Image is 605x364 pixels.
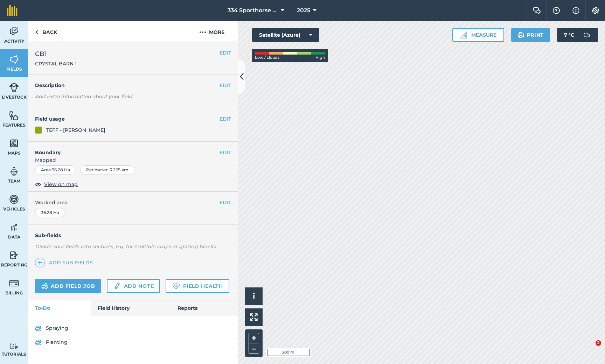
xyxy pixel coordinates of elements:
[220,49,231,57] button: EDIT
[249,343,259,354] button: –
[91,300,170,316] a: Field History
[517,31,524,39] img: svg+xml;base64,PHN2ZyB4bWxucz0iaHR0cDovL3d3dy53My5vcmcvMjAwMC9zdmciIHdpZHRoPSIxOSIgaGVpZ2h0PSIyNC...
[253,292,255,300] span: i
[199,28,206,36] img: svg+xml;base64,PHN2ZyB4bWxucz0iaHR0cDovL3d3dy53My5vcmcvMjAwMC9zdmciIHdpZHRoPSIyMCIgaGVpZ2h0PSIyNC...
[166,279,229,293] a: Field Health
[557,28,598,42] button: 7 °C
[35,28,38,36] img: svg+xml;base64,PHN2ZyB4bWxucz0iaHR0cDovL3d3dy53My5vcmcvMjAwMC9zdmciIHdpZHRoPSI5IiBoZWlnaHQ9IjI0Ii...
[9,26,19,37] img: svg+xml;base64,PD94bWwgdmVyc2lvbj0iMS4wIiBlbmNvZGluZz0idXRmLTgiPz4KPCEtLSBHZW5lcmF0b3I6IEFkb2JlIE...
[35,324,42,333] img: svg+xml;base64,PD94bWwgdmVyc2lvbj0iMS4wIiBlbmNvZGluZz0idXRmLTgiPz4KPCEtLSBHZW5lcmF0b3I6IEFkb2JlIE...
[35,199,231,206] span: Worked area
[28,231,238,239] h4: Sub-fields
[452,28,504,42] button: Measure
[35,243,216,250] em: Divide your fields into sections, e.g. for multiple crops or grazing blocks
[35,49,77,59] span: CB1
[572,6,579,15] img: svg+xml;base64,PHN2ZyB4bWxucz0iaHR0cDovL3d3dy53My5vcmcvMjAwMC9zdmciIHdpZHRoPSIxNyIgaGVpZ2h0PSIxNy...
[35,208,65,217] div: 36.28 Ha
[228,6,278,15] span: 334 Sporthorse Stud
[44,180,78,188] span: View on map
[9,166,19,177] img: svg+xml;base64,PD94bWwgdmVyc2lvbj0iMS4wIiBlbmNvZGluZz0idXRmLTgiPz4KPCEtLSBHZW5lcmF0b3I6IEFkb2JlIE...
[9,110,19,121] img: svg+xml;base64,PHN2ZyB4bWxucz0iaHR0cDovL3d3dy53My5vcmcvMjAwMC9zdmciIHdpZHRoPSI1NiIgaGVpZ2h0PSI2MC...
[220,115,231,123] button: EDIT
[9,222,19,233] img: svg+xml;base64,PD94bWwgdmVyc2lvbj0iMS4wIiBlbmNvZGluZz0idXRmLTgiPz4KPCEtLSBHZW5lcmF0b3I6IEFkb2JlIE...
[35,279,101,293] a: Add field job
[315,55,325,61] span: High
[249,333,259,343] button: +
[564,28,574,42] span: 7 ° C
[220,81,231,89] button: EDIT
[250,313,258,321] img: Four arrows, one pointing top left, one top right, one bottom right and the last bottom left
[297,6,310,15] span: 2025
[9,194,19,205] img: svg+xml;base64,PD94bWwgdmVyc2lvbj0iMS4wIiBlbmNvZGluZz0idXRmLTgiPz4KPCEtLSBHZW5lcmF0b3I6IEFkb2JlIE...
[245,287,263,305] button: i
[35,180,41,188] img: svg+xml;base64,PHN2ZyB4bWxucz0iaHR0cDovL3d3dy53My5vcmcvMjAwMC9zdmciIHdpZHRoPSIxOCIgaGVpZ2h0PSIyNC...
[171,300,238,316] a: Reports
[35,337,231,348] a: Planting
[35,338,42,347] img: svg+xml;base64,PD94bWwgdmVyc2lvbj0iMS4wIiBlbmNvZGluZz0idXRmLTgiPz4KPCEtLSBHZW5lcmF0b3I6IEFkb2JlIE...
[581,340,598,357] iframe: Intercom live chat
[35,323,231,334] a: Spraying
[35,93,132,100] em: Add extra information about your field
[41,282,48,290] img: svg+xml;base64,PD94bWwgdmVyc2lvbj0iMS4wIiBlbmNvZGluZz0idXRmLTgiPz4KPCEtLSBHZW5lcmF0b3I6IEFkb2JlIE...
[255,55,280,61] span: Low / clouds
[533,7,541,14] img: Two speech bubbles overlapping with the left bubble in the forefront
[220,199,231,206] button: EDIT
[107,279,160,293] a: Add note
[552,7,561,14] img: A question mark icon
[9,278,19,288] img: svg+xml;base64,PD94bWwgdmVyc2lvbj0iMS4wIiBlbmNvZGluZz0idXRmLTgiPz4KPCEtLSBHZW5lcmF0b3I6IEFkb2JlIE...
[9,138,19,149] img: svg+xml;base64,PHN2ZyB4bWxucz0iaHR0cDovL3d3dy53My5vcmcvMjAwMC9zdmciIHdpZHRoPSI1NiIgaGVpZ2h0PSI2MC...
[9,54,19,65] img: svg+xml;base64,PHN2ZyB4bWxucz0iaHR0cDovL3d3dy53My5vcmcvMjAwMC9zdmciIHdpZHRoPSI1NiIgaGVpZ2h0PSI2MC...
[37,258,42,267] img: svg+xml;base64,PHN2ZyB4bWxucz0iaHR0cDovL3d3dy53My5vcmcvMjAwMC9zdmciIHdpZHRoPSIxNCIgaGVpZ2h0PSIyNC...
[35,81,231,89] h4: Description
[460,31,467,38] img: Ruler icon
[511,28,550,42] button: Print
[35,258,96,267] a: Add sub-fields
[580,28,594,42] img: svg+xml;base64,PD94bWwgdmVyc2lvbj0iMS4wIiBlbmNvZGluZz0idXRmLTgiPz4KPCEtLSBHZW5lcmF0b3I6IEFkb2JlIE...
[113,282,121,290] img: svg+xml;base64,PD94bWwgdmVyc2lvbj0iMS4wIiBlbmNvZGluZz0idXRmLTgiPz4KPCEtLSBHZW5lcmF0b3I6IEFkb2JlIE...
[80,165,134,174] div: Perimeter : 3.265 km
[252,28,319,42] button: Satellite (Azure)
[596,340,601,346] span: 2
[220,149,231,156] button: EDIT
[591,7,600,14] img: A cog icon
[7,5,18,16] img: fieldmargin Logo
[9,82,19,93] img: svg+xml;base64,PD94bWwgdmVyc2lvbj0iMS4wIiBlbmNvZGluZz0idXRmLTgiPz4KPCEtLSBHZW5lcmF0b3I6IEFkb2JlIE...
[28,300,91,316] a: To-Do
[28,21,64,42] a: Back
[186,21,238,42] button: More
[28,142,220,156] h4: Boundary
[46,126,105,134] div: TEFF - [PERSON_NAME]
[35,180,78,188] button: View on map
[9,250,19,260] img: svg+xml;base64,PD94bWwgdmVyc2lvbj0iMS4wIiBlbmNvZGluZz0idXRmLTgiPz4KPCEtLSBHZW5lcmF0b3I6IEFkb2JlIE...
[35,60,77,67] span: CRYSTAL BARN 1
[28,156,238,164] span: Mapped
[35,165,76,174] div: Area : 36.28 Ha
[9,343,19,350] img: svg+xml;base64,PD94bWwgdmVyc2lvbj0iMS4wIiBlbmNvZGluZz0idXRmLTgiPz4KPCEtLSBHZW5lcmF0b3I6IEFkb2JlIE...
[35,115,220,123] h4: Field usage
